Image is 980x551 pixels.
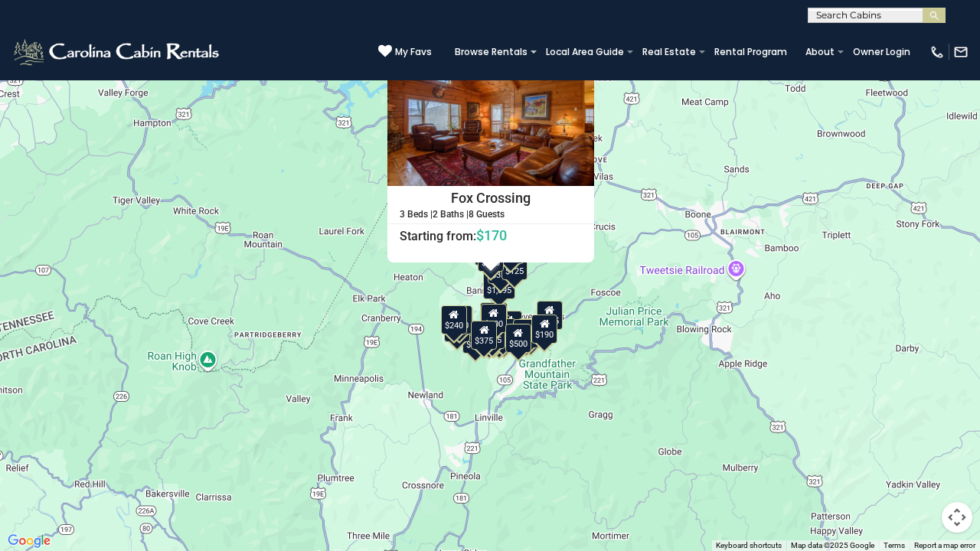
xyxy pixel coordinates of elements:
a: Rental Program [707,41,795,63]
a: Local Area Guide [538,41,632,63]
a: My Favs [378,44,432,60]
a: Owner Login [845,41,918,63]
a: About [798,41,842,63]
img: mail-regular-white.png [953,44,969,60]
a: Browse Rentals [447,41,535,63]
span: My Favs [395,45,432,59]
img: phone-regular-white.png [929,44,945,60]
img: White-1-2.png [11,37,224,67]
a: Real Estate [635,41,704,63]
